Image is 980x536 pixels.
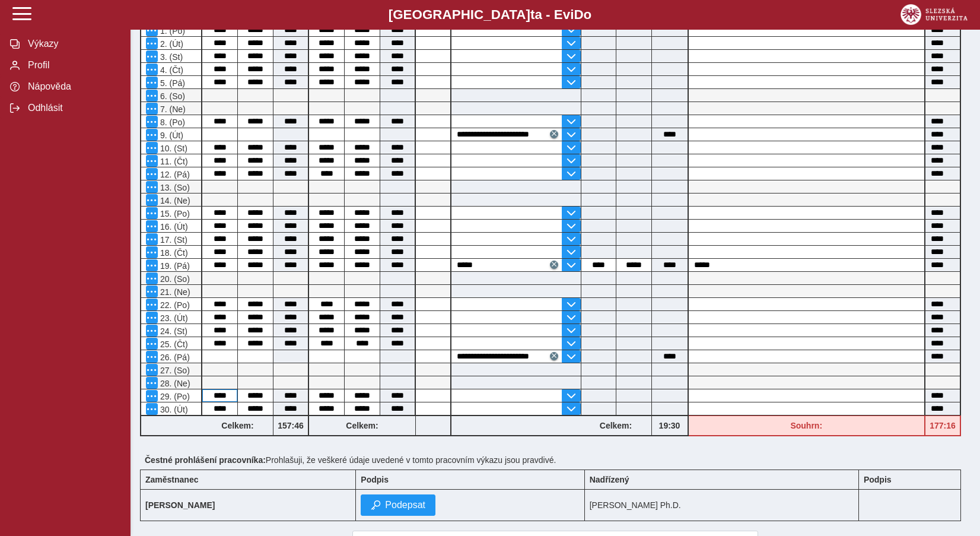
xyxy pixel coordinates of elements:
span: 10. (St) [158,144,187,153]
button: Menu [146,312,158,323]
div: Fond pracovní doby (176 h) a součet hodin (177:16 h) se neshodují! [689,416,926,436]
span: 30. (Út) [158,405,188,414]
b: Celkem: [581,421,651,430]
button: Menu [146,299,158,310]
span: 20. (So) [158,274,190,284]
button: Menu [146,364,158,376]
button: Menu [146,194,158,206]
b: Nadřízený [590,475,629,484]
span: 3. (St) [158,52,183,62]
button: Menu [146,142,158,154]
span: 7. (Ne) [158,104,186,114]
button: Menu [146,181,158,193]
span: 12. (Pá) [158,170,190,179]
b: Podpis [361,475,389,484]
span: 22. (Po) [158,300,190,310]
span: 27. (So) [158,366,190,375]
div: Prohlašuji, že veškeré údaje uvedené v tomto pracovním výkazu jsou pravdivé. [140,451,971,470]
span: 23. (Út) [158,313,188,323]
button: Menu [146,220,158,232]
span: Výkazy [24,39,120,49]
button: Menu [146,168,158,180]
span: Profil [24,60,120,71]
button: Menu [146,77,158,88]
img: logo_web_su.png [901,4,968,25]
button: Menu [146,37,158,49]
span: t [530,7,534,22]
span: 26. (Pá) [158,353,190,362]
div: Fond pracovní doby (176 h) a součet hodin (177:16 h) se neshodují! [925,416,961,436]
button: Menu [146,259,158,271]
span: 13. (So) [158,183,190,192]
span: 29. (Po) [158,392,190,401]
button: Menu [146,155,158,167]
button: Menu [146,286,158,297]
span: o [584,7,592,22]
span: Podepsat [385,500,425,510]
span: 2. (Út) [158,39,183,49]
button: Menu [146,50,158,62]
span: 4. (Čt) [158,65,183,75]
b: Celkem: [202,421,273,430]
b: Souhrn: [790,421,822,430]
button: Menu [146,90,158,102]
b: [GEOGRAPHIC_DATA] a - Evi [36,7,944,23]
button: Menu [146,272,158,284]
button: Menu [146,233,158,245]
span: 6. (So) [158,91,185,101]
td: [PERSON_NAME] Ph.D. [584,490,858,521]
button: Menu [146,64,158,75]
span: 16. (Út) [158,222,188,231]
span: 14. (Ne) [158,196,190,205]
span: 17. (St) [158,235,187,245]
button: Menu [146,103,158,115]
span: 1. (Po) [158,26,185,36]
button: Menu [146,403,158,415]
button: Menu [146,24,158,36]
b: Podpis [864,475,892,484]
span: 11. (Čt) [158,157,188,166]
b: 157:46 [273,421,308,430]
button: Menu [146,116,158,128]
b: Zaměstnanec [145,475,198,484]
span: 9. (Út) [158,131,183,140]
button: Podepsat [361,494,435,516]
span: 21. (Ne) [158,287,190,297]
span: Nápověda [24,81,120,92]
button: Menu [146,338,158,350]
span: 15. (Po) [158,209,190,218]
button: Menu [146,246,158,258]
span: D [574,7,583,22]
button: Menu [146,390,158,402]
b: [PERSON_NAME] [145,500,215,510]
span: 19. (Pá) [158,261,190,271]
b: Celkem: [309,421,415,430]
button: Menu [146,129,158,141]
span: 18. (Čt) [158,248,188,258]
b: 177:16 [925,421,960,430]
button: Menu [146,351,158,363]
b: 19:30 [652,421,688,430]
span: Odhlásit [24,103,120,113]
span: 5. (Pá) [158,78,185,88]
span: 24. (St) [158,326,187,336]
button: Menu [146,325,158,337]
b: Čestné prohlášení pracovníka: [145,455,266,465]
button: Menu [146,207,158,219]
span: 8. (Po) [158,118,185,127]
span: 28. (Ne) [158,379,190,388]
button: Menu [146,377,158,389]
span: 25. (Čt) [158,340,188,349]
